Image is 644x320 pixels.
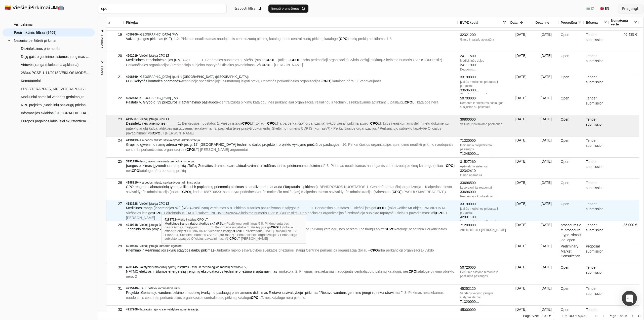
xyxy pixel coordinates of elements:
[510,21,517,24] span: Data
[265,58,273,62] span: CPO
[584,263,609,284] div: Tender submission
[126,202,456,206] div: –
[609,31,639,52] div: 46 435 €
[624,314,627,318] span: 95
[139,54,169,57] span: Viešoji įstaiga CPO LT
[584,285,609,305] div: Tender submission
[126,164,456,173] span: ), nes
[279,269,409,273] span: mokėtoja. 2. Pirkimas neatliekamas naudojantis centralizuotų pirkimų katalogu, nes
[460,93,506,97] div: Cheminiai reagentai
[460,164,506,168] div: Apšvietimo sistemos
[559,242,584,263] div: Preliminary Market Consultation
[139,244,182,248] span: Viešoji įstaiga Jurbarko ligoninė
[190,190,221,194] span: ), kodas 188710823
[394,227,447,231] span: kataloge neatitinka Perkančiosios
[559,94,584,115] div: Open
[460,223,506,228] div: 71200000
[460,177,506,182] div: 32323300
[460,307,506,312] div: 45000000
[387,227,394,231] span: CPO
[460,202,506,207] div: 33190000
[126,286,456,290] div: –
[523,314,539,318] div: Page Size:
[126,126,441,135] span: Skelbimo numeris CVP IS (kur rasti?) - Perkančiosios organizacijos / Perkančiojo subjekto tapatyb...
[269,63,303,67] span: LT [PERSON_NAME]
[584,221,609,242] div: Tender submission
[460,32,506,38] div: 32321200
[126,121,450,135] span: – – –
[594,314,598,318] div: First Page
[330,79,381,83] span: ) kataloge nėra. 3. Vadovaujantis
[126,138,138,142] span: 4199193
[534,179,559,200] div: [DATE]
[126,287,138,290] span: 4215149
[534,221,559,242] div: [DATE]
[460,304,506,309] div: 71354300
[559,263,584,284] div: Open
[21,109,90,117] span: Informacijos sklaidos [GEOGRAPHIC_DATA] (medijose) planavimo ir įgyvendinimo paslaugos
[126,96,456,100] div: –
[14,29,57,36] span: Pasirinktinis filtras (9409)
[460,299,506,304] div: 71320000
[618,4,643,13] button: Prisijungti
[436,211,444,215] span: CPO
[637,314,641,318] div: Last Page
[139,287,180,290] span: UAB Rietavo komunalinis ūkis
[139,265,247,269] span: Valstybinis mokslinių tyrimų institutas Fizinių ir technologijos mokslų centras (PV)
[508,31,534,52] div: [DATE]
[98,4,227,13] input: Greita paieška...
[108,21,110,24] span: #
[273,58,291,62] span: LT (toliau –
[223,190,393,194] span: asmuo yra pridėtinės vertės mokesčio mokėtojas) Klaipėdos miesto savivaldybės administracijai (Ad...
[172,37,391,41] span: –
[559,52,584,73] div: Open
[620,314,623,318] span: of
[575,314,577,318] span: of
[126,308,138,311] span: 4217908
[534,136,559,157] div: [DATE]
[218,100,438,104] span: –
[126,185,452,194] span: – –
[186,58,265,62] span: 20 _____ 1. Bendrosios nuostatos 1. Viešoji įstaiga
[139,96,178,100] span: [GEOGRAPHIC_DATA] (PV)
[21,93,90,101] span: Moduliniai nameliai vandens gerinimo įrenginiams
[460,190,506,195] div: 33696000
[108,116,122,123] div: 23
[139,308,198,311] span: Tauragės rajono savivaldybės administracija
[460,75,506,80] div: 33190000
[126,291,444,300] span: –
[139,202,169,205] span: Viešoji įstaiga CPO LT
[327,164,446,168] span: 3. Pirkimas neatliekamas naudojantis centralizuotų pirkimų katalogu (toliau –
[460,194,506,198] div: Reagentai ir kontrastiniai preparatai
[460,207,506,215] div: Įvairūs medicinos prietaisai ir produktai
[578,314,587,318] span: 9,409
[534,52,559,73] div: [DATE]
[126,37,172,41] span: Vaizdo įrangos pirkimas (KIF)
[370,121,378,125] span: CPO
[242,121,250,125] span: CPO
[108,52,122,59] div: 20
[126,21,139,24] span: Pirkėjas
[275,121,368,125] span: LT arba perkančioji organizacija) vykdo viešąjį pirkimą atviro
[126,181,138,184] span: 4198810
[160,131,194,135] span: LT [PERSON_NAME]
[460,286,506,291] div: 45252120
[126,223,138,227] span: 4219818
[508,179,534,200] div: [DATE]
[126,206,447,220] span: – – –
[250,121,267,125] span: LT (toliau –
[174,37,340,41] span: 1.2. Pirkimas neatliekamas naudojantis centralizuotų pirkimų katalogu, nes centralizuotų pirkimų ...
[586,21,598,24] span: Būsena
[126,164,456,173] span: –
[126,265,138,269] span: 4201445
[559,158,584,179] div: Open
[460,59,506,63] div: Medicininės dujos
[262,63,269,67] span: CPO
[584,115,609,136] div: Tender submission
[460,38,506,42] div: Garso ir vaizdo aparatūra
[460,21,478,24] span: BVPŽ kodai
[126,223,456,227] div: –
[21,77,41,85] span: Komutatoriai
[139,181,200,184] span: Klaipėdos miesto savivaldybės administracija
[460,122,506,126] div: Valikliai ir poliravimo priemonės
